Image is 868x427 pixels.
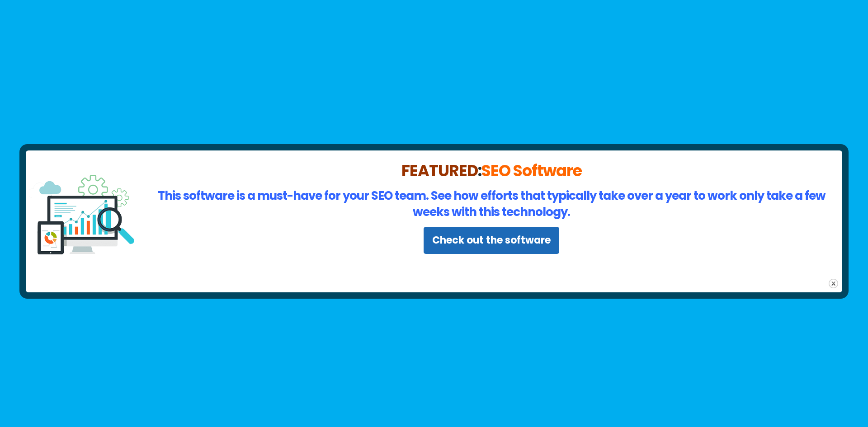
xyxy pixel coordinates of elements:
[829,279,838,288] img: Close
[158,188,826,220] span: This software is a must-have for your SEO team. See how efforts that typically take over a year t...
[401,160,478,182] span: FEATURED
[424,227,559,254] button: Check out the software
[481,160,582,182] span: SEO Software
[29,160,137,269] img: Best-Solutions-Icon
[29,160,839,181] h1: :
